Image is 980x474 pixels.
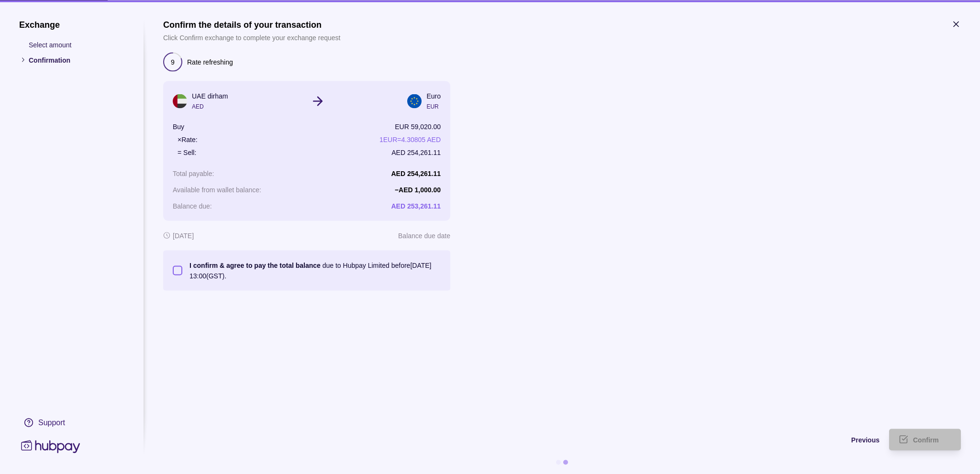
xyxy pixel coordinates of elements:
p: EUR [426,101,441,111]
p: [DATE] [173,230,194,241]
button: Previous [163,429,880,450]
p: Buy [173,121,184,132]
p: Euro [426,90,441,101]
p: Select amount [29,39,124,50]
p: UAE dirham [192,90,228,101]
div: Support [38,417,65,428]
p: Available from wallet balance : [173,186,261,193]
p: 1 EUR = 4.30805 AED [379,134,441,144]
p: − AED 1,000.00 [395,186,441,193]
button: Confirm [889,429,961,450]
p: EUR 59,020.00 [395,121,441,132]
p: 9 [171,56,175,67]
h1: Exchange [19,19,124,30]
p: × Rate: [178,134,198,144]
h1: Confirm the details of your transaction [163,19,340,30]
p: Confirmation [29,55,124,65]
p: AED [192,101,228,111]
p: = Sell: [178,147,196,157]
p: I confirm & agree to pay the total balance [189,261,321,269]
p: AED 253,261.11 [391,202,441,209]
img: eu [407,94,422,108]
span: Confirm [913,436,939,444]
img: ae [173,94,187,108]
p: Click Confirm exchange to complete your exchange request [163,32,340,43]
p: Rate refreshing [187,56,233,67]
p: Balance due date [398,230,450,241]
p: AED 254,261.11 [391,169,441,177]
p: due to Hubpay Limited before [DATE] 13:00 (GST). [189,260,441,281]
p: AED 254,261.11 [391,147,441,157]
a: Support [19,412,124,432]
p: Total payable : [173,169,214,177]
span: Previous [851,436,880,444]
p: Balance due : [173,202,212,209]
